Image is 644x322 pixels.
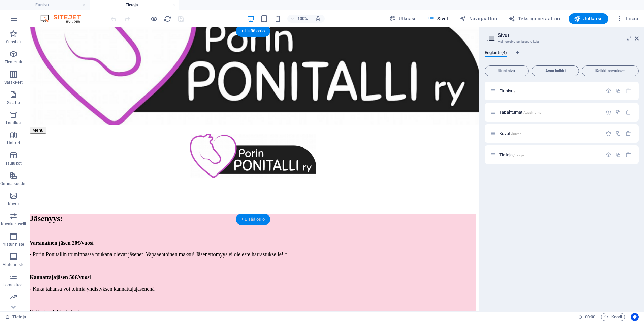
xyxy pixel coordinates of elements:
span: Julkaise [574,15,603,22]
button: Avaa kaikki [532,65,579,76]
span: : [590,314,591,319]
div: Asetukset [606,109,611,115]
span: Englanti (4) [485,49,507,58]
i: Koon muuttuessa säädä zoomaustaso automaattisesti sopimaan valittuun laitteeseen. [315,16,321,22]
p: Laatikot [6,120,21,126]
p: Elementit [5,59,22,65]
div: Poista [625,109,631,115]
p: Kuvat [8,201,19,207]
button: Sivut [425,13,451,24]
span: Navigaattori [459,15,497,22]
h2: Sivut [498,32,639,38]
p: Sisältö [7,100,20,105]
div: Monista [615,131,621,136]
div: Asetukset [606,131,611,136]
div: Asetukset [606,152,611,158]
div: + Lisää osio [236,214,270,225]
span: Tekstigeneraattori [508,15,560,22]
div: Poista [625,131,631,136]
h6: Istunnon aika [578,313,596,321]
p: Lomakkeet [3,282,24,288]
div: Kuvat/kuvat [497,131,602,136]
div: Etusivu/ [497,89,602,93]
div: Monista [615,88,621,94]
p: Alatunniste [3,262,24,267]
button: Ulkoasu [387,13,420,24]
button: Tekstigeneraattori [506,13,563,24]
p: Suosikit [6,39,21,45]
span: /kuvat [511,132,521,136]
span: Sivut [428,15,449,22]
span: Ulkoasu [389,15,417,22]
button: Kaikki asetukset [582,65,639,76]
p: Kuvakaruselli [1,221,26,227]
button: Uusi sivu [485,65,529,76]
span: Napsauta avataksesi sivun [499,152,524,157]
span: Napsauta avataksesi sivun [499,88,515,93]
p: Markkinointi [2,302,25,308]
img: Editor Logo [39,15,89,23]
span: Uusi sivu [488,69,526,73]
div: Monista [615,152,621,158]
div: Poista [625,152,631,158]
h3: Hallitse sivujasi ja asetuksia [498,38,625,45]
div: Monista [615,109,621,115]
span: Koodi [604,313,622,321]
span: 00 00 [585,313,595,321]
h4: Tietoja [90,1,179,9]
button: Julkaise [569,13,608,24]
span: Avaa kaikki [535,69,576,73]
p: Ylätunniste [3,242,24,247]
button: Lisää [614,13,641,24]
div: Tietoja/tietoja [497,153,602,157]
div: Kielivälilehdet [485,50,639,63]
button: 100% [287,15,311,23]
button: reload [163,15,171,23]
span: Napsauta avataksesi sivun [499,110,542,115]
button: Navigaattori [457,13,500,24]
span: Napsauta avataksesi sivun [499,131,521,136]
p: Haitari [7,140,20,146]
div: + Lisää osio [236,25,270,37]
h6: 100% [297,15,308,23]
span: /tapahtumat [523,111,543,114]
div: Ulkoasu (Ctrl+Alt+Y) [387,13,420,24]
div: Aloitussivua ei voi poistaa [625,88,631,94]
span: Kaikki asetukset [585,69,636,73]
span: / [514,89,515,93]
p: Sarakkeet [4,80,23,85]
button: Koodi [601,313,625,321]
p: Taulukot [5,161,22,166]
p: Ominaisuudet [0,181,26,186]
div: Asetukset [606,88,611,94]
i: Lataa sivu uudelleen [164,15,171,23]
button: Napsauta tästä poistuaksesi esikatselutilasta ja jatkaaksesi muokkaamista [150,15,158,23]
span: Lisää [616,15,638,22]
div: Tapahtumat/tapahtumat [497,110,602,114]
button: Usercentrics [631,313,639,321]
span: /tietoja [513,153,524,157]
a: Napsauta peruuttaaksesi valinnan. Kaksoisnapsauta avataksesi Sivut [5,313,26,321]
